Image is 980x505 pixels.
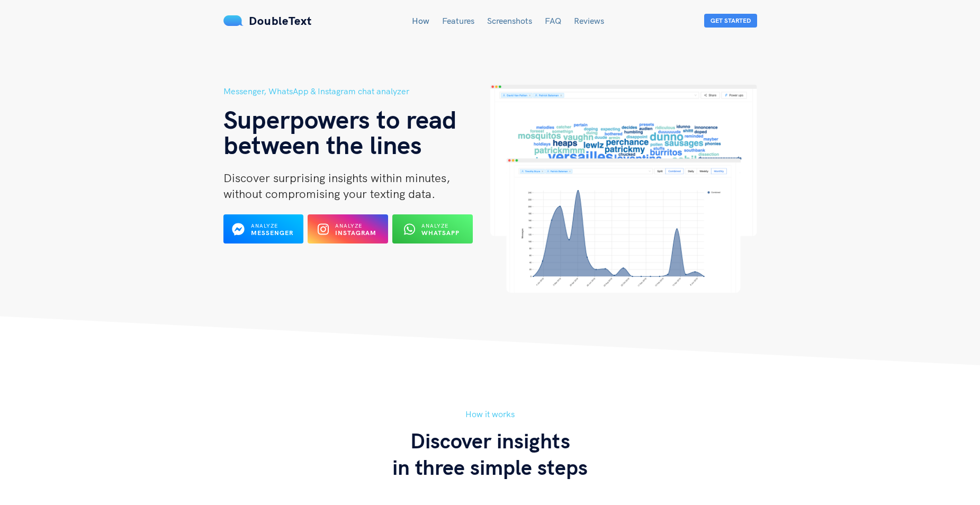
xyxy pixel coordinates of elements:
button: Get Started [704,14,757,28]
button: Analyze Instagram [308,214,388,244]
span: Analyze [251,222,278,229]
button: Analyze Messenger [223,214,304,244]
span: without compromising your texting data. [223,186,435,201]
img: mS3x8y1f88AAAAABJRU5ErkJggg== [223,15,244,26]
img: hero [490,85,757,293]
h3: Discover insights in three simple steps [223,427,757,480]
span: DoubleText [249,13,312,28]
span: Analyze [335,222,362,229]
h5: Messenger, WhatsApp & Instagram chat analyzer [223,85,490,98]
a: Analyze Instagram [308,228,388,238]
a: How [412,15,429,26]
span: between the lines [223,129,422,160]
span: Discover surprising insights within minutes, [223,170,450,185]
a: Reviews [574,15,604,26]
b: Messenger [251,229,293,237]
a: Analyze Messenger [223,228,304,238]
a: Features [442,15,474,26]
b: WhatsApp [421,229,460,237]
span: Superpowers to read [223,103,457,135]
span: Analyze [421,222,448,229]
a: Analyze WhatsApp [392,228,473,238]
a: Screenshots [487,15,532,26]
a: FAQ [545,15,561,26]
b: Instagram [335,229,376,237]
a: DoubleText [223,13,312,28]
h5: How it works [223,408,757,421]
button: Analyze WhatsApp [392,214,473,244]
